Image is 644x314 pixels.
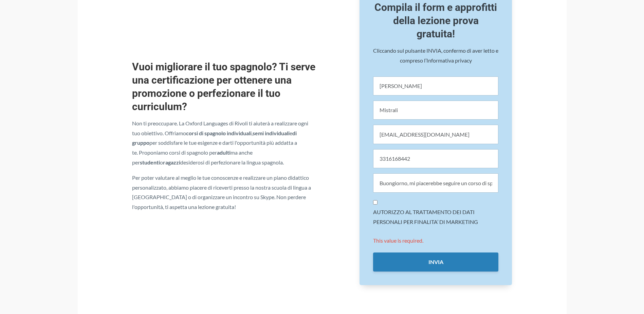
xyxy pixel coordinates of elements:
input: Numero Telefonico [373,149,498,168]
input: Il tuo messaggio [373,173,498,192]
strong: corsi di spagnolo [186,130,226,136]
input: AUTORIZZO AL TRATTAMENTO DEI DATI PERSONALI PER FINALITA’ DI MARKETING [373,200,378,205]
p: Cliccando sul pulsante INVIA, confermo di aver letto e compreso l’Informativa privacy [373,46,498,66]
strong: studenti [140,159,160,165]
strong: semi individuali [253,130,290,136]
strong: ragazzi [163,159,180,165]
li: This value is required. [373,236,498,246]
input: Cognome [373,101,498,120]
span: AUTORIZZO AL TRATTAMENTO DEI DATI PERSONALI PER FINALITA’ DI MARKETING [373,207,498,227]
input: Nome [373,76,498,95]
strong: Vuoi migliorare il tuo spagnolo? Ti serve una certificazione per ottenere una promozione o perfez... [132,61,315,112]
strong: adulti [217,149,231,156]
input: Email [373,125,498,144]
button: INVIA [373,252,498,272]
h3: Compila il form e approfitti della lezione prova gratuita! [373,1,498,40]
p: Non ti preoccupare. La Oxford Languages di Rivoli ti aiuterà a realizzare ogni tuo obiettivo. Off... [132,119,317,168]
p: Per poter valutare al meglio le tue conoscenze e realizzare un piano didattico personalizzato, ab... [132,173,317,212]
strong: individuali [227,130,252,136]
